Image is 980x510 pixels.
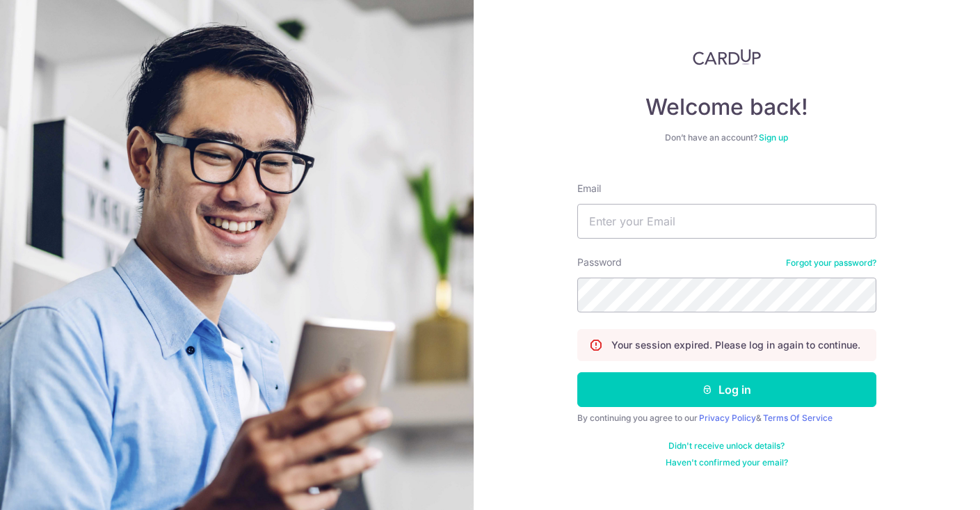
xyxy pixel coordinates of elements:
h4: Welcome back! [577,93,876,121]
p: Your session expired. Please log in again to continue. [611,338,860,352]
a: Didn't receive unlock details? [668,440,785,452]
label: Email [577,182,601,196]
a: Terms Of Service [763,413,833,423]
a: Forgot your password? [786,257,876,269]
img: CardUp Logo [693,49,761,65]
a: Haven't confirmed your email? [666,457,788,468]
button: Log in [577,372,876,407]
a: Sign up [759,132,788,143]
div: Don’t have an account? [577,132,876,143]
input: Enter your Email [577,204,876,239]
label: Password [577,255,622,269]
a: Privacy Policy [699,413,756,423]
div: By continuing you agree to our & [577,413,876,424]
